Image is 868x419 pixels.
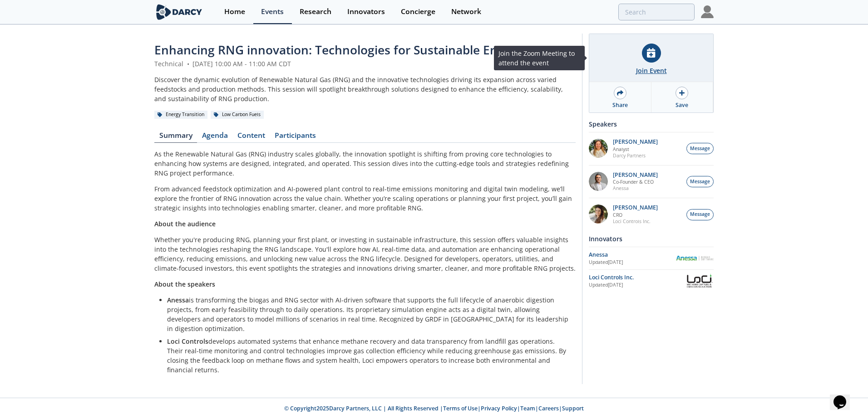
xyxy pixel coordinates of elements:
img: 1fdb2308-3d70-46db-bc64-f6eabefcce4d [589,172,608,191]
strong: About the audience [154,219,216,228]
p: As the Renewable Natural Gas (RNG) industry scales globally, the innovation spotlight is shifting... [154,149,576,178]
a: Participants [270,132,321,143]
strong: Loci Controls [167,337,208,346]
p: Anessa [613,185,658,191]
div: Home [224,8,245,15]
span: Enhancing RNG innovation: Technologies for Sustainable Energy [154,42,523,58]
img: Profile [701,5,714,18]
p: CRO [613,212,658,218]
p: © Copyright 2025 Darcy Partners, LLC | All Rights Reserved | | | | | [98,404,770,413]
div: Join Event [636,66,667,75]
div: Network [451,8,481,15]
p: From advanced feedstock optimization and AI-powered plant control to real-time emissions monitori... [154,184,576,213]
img: fddc0511-1997-4ded-88a0-30228072d75f [589,139,608,158]
p: Co-Founder & CEO [613,179,658,185]
div: Updated [DATE] [589,259,676,266]
a: Support [562,404,584,412]
div: Concierge [401,8,435,15]
p: Analyst [613,146,658,152]
p: [PERSON_NAME] [613,205,658,211]
a: Agenda [197,132,232,143]
img: Anessa [676,256,714,261]
a: Careers [538,404,559,412]
button: Message [686,209,714,220]
div: Low Carbon Fuels [211,111,264,119]
p: Loci Controls Inc. [613,218,658,224]
a: Anessa Updated[DATE] Anessa [589,250,714,266]
span: Message [690,211,710,218]
a: Terms of Use [443,404,478,412]
div: Research [300,8,331,15]
a: Privacy Policy [481,404,517,412]
p: Darcy Partners [613,152,658,159]
a: Team [520,404,535,412]
div: Technical [DATE] 10:00 AM - 11:00 AM CDT [154,59,576,68]
input: Advanced Search [618,4,695,20]
div: Loci Controls Inc. [589,273,685,282]
div: Share [612,101,628,109]
div: Speakers [589,116,714,132]
span: Message [690,145,710,152]
span: Message [690,178,710,185]
p: is transforming the biogas and RNG sector with AI-driven software that supports the full lifecycl... [167,295,569,333]
div: Discover the dynamic evolution of Renewable Natural Gas (RNG) and the innovative technologies dri... [154,75,576,103]
button: Message [686,176,714,187]
img: 737ad19b-6c50-4cdf-92c7-29f5966a019e [589,205,608,224]
div: Updated [DATE] [589,282,685,289]
p: [PERSON_NAME] [613,139,658,145]
strong: Anessa [167,296,189,304]
img: logo-wide.svg [154,4,204,20]
img: Loci Controls Inc. [685,273,714,289]
p: Whether you're producing RNG, planning your first plant, or investing in sustainable infrastructu... [154,235,576,273]
div: Energy Transition [154,111,207,119]
div: Save [676,101,688,109]
a: Loci Controls Inc. Updated[DATE] Loci Controls Inc. [589,273,714,289]
strong: About the speakers [154,280,215,288]
div: Events [261,8,284,15]
div: Anessa [589,251,676,259]
p: develops automated systems that enhance methane recovery and data transparency from landfill gas ... [167,336,569,375]
iframe: chat widget [830,383,859,410]
div: Innovators [347,8,385,15]
div: Innovators [589,231,714,247]
a: Content [232,132,270,143]
p: [PERSON_NAME] [613,172,658,178]
a: Summary [154,132,197,143]
button: Message [686,143,714,154]
span: • [185,59,191,68]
